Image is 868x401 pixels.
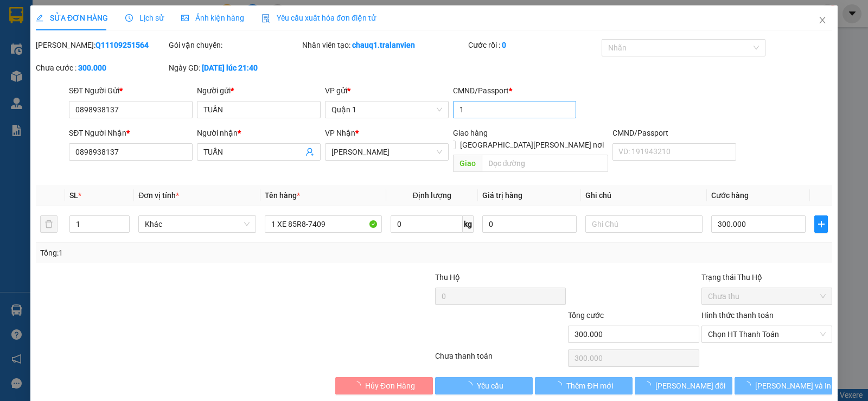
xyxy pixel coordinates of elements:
[434,350,567,369] div: Chưa thanh toán
[477,380,503,392] span: Yêu cầu
[807,5,838,36] button: Close
[138,191,179,200] span: Đơn vị tính
[335,377,433,394] button: Hủy Đơn Hàng
[643,381,655,389] span: loading
[482,191,522,200] span: Giá trị hàng
[818,16,827,24] span: close
[708,326,826,342] span: Chọn HT Thanh Toán
[568,311,604,320] span: Tổng cước
[482,155,609,172] input: Dọc đường
[435,273,460,282] span: Thu Hộ
[708,288,826,304] span: Chưa thu
[145,216,249,232] span: Khác
[535,377,633,394] button: Thêm ĐH mới
[456,139,608,151] span: [GEOGRAPHIC_DATA][PERSON_NAME] nơi
[566,380,612,392] span: Thêm ĐH mới
[265,191,300,200] span: Tên hàng
[701,271,832,283] div: Trạng thái Thu Hộ
[465,381,477,389] span: loading
[40,215,58,233] button: delete
[413,191,451,200] span: Định lượng
[325,129,355,137] span: VP Nhận
[502,41,506,49] b: 0
[78,63,106,72] b: 300.000
[95,41,149,49] b: Q11109251564
[743,381,755,389] span: loading
[814,215,828,233] button: plus
[36,14,43,22] span: edit
[261,14,376,22] span: Yêu cầu xuất hóa đơn điện tử
[735,377,832,394] button: [PERSON_NAME] và In
[265,215,382,233] input: VD: Bàn, Ghế
[169,62,299,74] div: Ngày GD:
[36,62,167,74] div: Chưa cước :
[197,85,321,97] div: Người gửi
[197,127,321,139] div: Người nhận
[352,41,415,49] b: chauq1.tralanvien
[261,14,270,23] img: icon
[453,155,482,172] span: Giao
[36,14,108,22] span: SỬA ĐƠN HÀNG
[331,144,442,160] span: Phan Rang
[125,14,164,22] span: Lịch sử
[468,39,599,51] div: Cước rồi :
[69,85,193,97] div: SĐT Người Gửi
[711,191,749,200] span: Cước hàng
[302,39,467,51] div: Nhân viên tạo:
[125,14,133,22] span: clock-circle
[453,85,577,97] div: CMND/Passport
[353,381,365,389] span: loading
[635,377,732,394] button: [PERSON_NAME] đổi
[585,215,703,233] input: Ghi Chú
[581,185,707,206] th: Ghi chú
[202,63,258,72] b: [DATE] lúc 21:40
[69,127,193,139] div: SĐT Người Nhận
[331,101,442,118] span: Quận 1
[305,148,314,156] span: user-add
[69,191,78,200] span: SL
[325,85,449,97] div: VP gửi
[655,380,725,392] span: [PERSON_NAME] đổi
[181,14,189,22] span: picture
[181,14,244,22] span: Ảnh kiện hàng
[36,39,167,51] div: [PERSON_NAME]:
[815,220,827,228] span: plus
[755,380,831,392] span: [PERSON_NAME] và In
[365,380,415,392] span: Hủy Đơn Hàng
[435,377,533,394] button: Yêu cầu
[612,127,736,139] div: CMND/Passport
[554,381,566,389] span: loading
[701,311,774,320] label: Hình thức thanh toán
[169,39,299,51] div: Gói vận chuyển:
[463,215,474,233] span: kg
[453,129,488,137] span: Giao hàng
[40,247,336,259] div: Tổng: 1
